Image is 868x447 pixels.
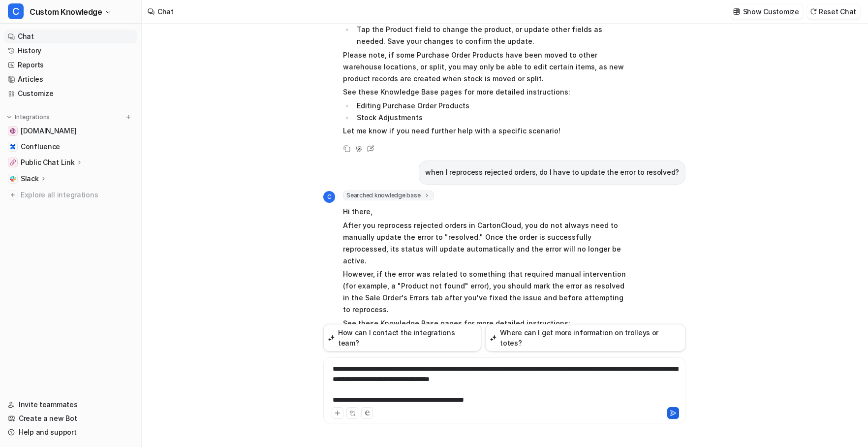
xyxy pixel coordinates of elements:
[323,191,335,203] span: C
[343,191,434,200] span: Searched knowledge base
[21,158,75,167] p: Public Chat Link
[8,190,18,200] img: explore all integrations
[343,49,631,85] p: Please note, if some Purchase Order Products have been moved to other warehouse locations, or spl...
[485,324,685,351] button: Where can I get more information on trolleys or totes?
[323,324,481,351] button: How can I contact the integrations team?
[15,113,50,121] p: Integrations
[4,425,137,439] a: Help and support
[354,100,631,112] li: Editing Purchase Order Products
[425,166,679,178] p: when I reprocess rejected orders, do I have to update the error to resolved?
[21,126,76,136] span: [DOMAIN_NAME]
[354,24,631,47] li: Tap the Product field to change the product, or update other fields as needed. Save your changes ...
[4,188,137,202] a: Explore all integrations
[30,5,102,19] span: Custom Knowledge
[10,128,16,134] img: help.cartoncloud.com
[4,398,137,412] a: Invite teammates
[343,268,631,316] p: However, if the error was related to something that required manual intervention (for example, a ...
[4,112,53,122] button: Integrations
[4,87,137,100] a: Customize
[343,206,631,218] p: Hi there,
[810,8,817,15] img: reset
[343,220,631,267] p: After you reprocess rejected orders in CartonCloud, you do not always need to manually update the...
[4,58,137,72] a: Reports
[4,30,137,43] a: Chat
[807,4,860,19] button: Reset Chat
[4,124,137,138] a: help.cartoncloud.com[DOMAIN_NAME]
[343,125,631,137] p: Let me know if you need further help with a specific scenario!
[10,176,16,182] img: Slack
[4,140,137,154] a: ConfluenceConfluence
[6,114,13,121] img: expand menu
[354,112,631,124] li: Stock Adjustments
[343,318,631,329] p: See these Knowledge Base pages for more detailed instructions:
[157,6,174,17] div: Chat
[733,8,740,15] img: customize
[21,174,39,184] p: Slack
[343,86,631,98] p: See these Knowledge Base pages for more detailed instructions:
[730,4,803,19] button: Show Customize
[743,6,799,17] p: Show Customize
[10,160,16,165] img: Public Chat Link
[10,144,16,150] img: Confluence
[8,3,24,19] span: C
[21,187,133,203] span: Explore all integrations
[125,114,132,121] img: menu_add.svg
[4,44,137,58] a: History
[21,142,60,152] span: Confluence
[4,72,137,86] a: Articles
[4,412,137,425] a: Create a new Bot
